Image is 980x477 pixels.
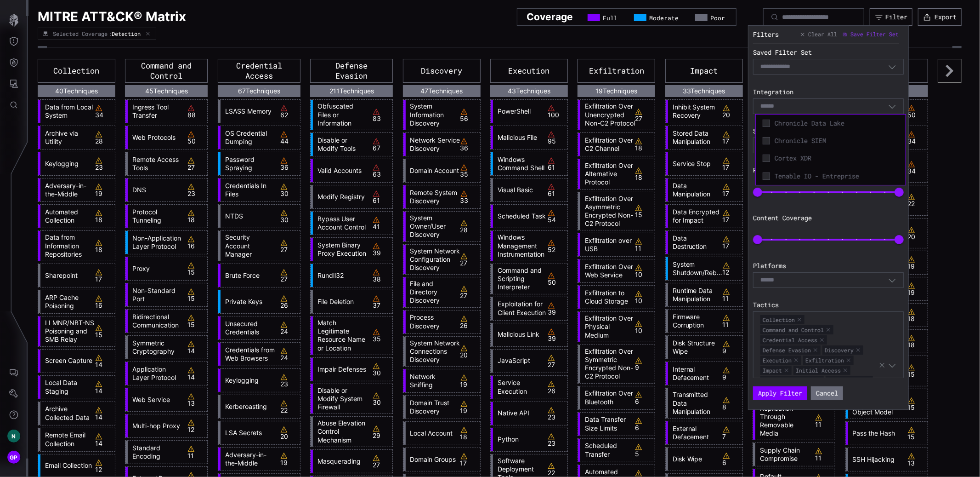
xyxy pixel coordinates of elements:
[373,454,390,468] div: 27
[187,340,205,354] div: 14
[668,313,723,329] a: Firmware Corruption
[755,404,810,438] a: Replication Through Removable Media
[635,138,652,151] div: 18
[493,330,548,339] a: Malicious Link
[760,345,821,355] span: Defense Evasion
[723,157,740,171] div: 17
[580,236,635,253] a: Exfiltration over USB
[280,239,298,253] div: 27
[578,59,655,83] div: Exfiltration
[310,59,393,83] div: Defense Evasion
[280,295,298,309] div: 26
[580,415,635,432] a: Data Transfer Size Limits
[373,242,390,256] div: 39
[406,280,460,305] a: File and Directory Discovery
[548,328,565,342] div: 39
[221,212,275,220] a: NTDS
[373,392,390,406] div: 30
[635,238,652,252] div: 11
[460,315,478,329] div: 26
[95,131,113,144] div: 28
[460,453,478,466] div: 17
[40,103,95,120] a: Data from Local System
[406,339,460,364] a: System Network Connections Discovery
[128,133,182,142] a: Web Protocols
[280,321,298,335] div: 24
[128,422,182,430] a: Multi-hop Proxy
[908,161,925,174] div: 34
[490,59,568,83] div: Execution
[95,433,113,447] div: 14
[40,271,95,280] a: Sharepoint
[221,233,275,259] a: Security Account Manager
[373,295,390,309] div: 37
[635,417,652,431] div: 6
[112,30,141,37] span: Detection
[665,59,743,83] div: Impact
[0,425,27,447] button: N
[221,107,275,115] a: LSASS Memory
[775,137,899,145] span: Chronicle SIEM
[280,452,298,466] div: 19
[580,347,635,381] a: Exfiltration Over Symmetric Encrypted Non-C2 Protocol
[460,374,478,388] div: 19
[668,260,723,277] a: System Shutdown/Reboot
[493,155,548,172] a: Windows Command Shell
[753,30,779,39] div: Filters
[803,356,854,365] span: Exfiltration
[313,298,368,306] a: File Deletion
[280,269,298,282] div: 27
[406,399,460,415] a: Domain Trust Discovery
[775,119,899,127] span: Chronicle Data Lake
[221,402,275,411] a: Kerberoasting
[95,459,113,473] div: 12
[373,362,390,376] div: 30
[406,247,460,272] a: System Network Configuration Discovery
[580,263,635,279] a: Exfiltration Over Web Service
[128,186,182,194] a: DNS
[635,167,652,181] div: 18
[635,264,652,278] div: 10
[668,160,723,168] a: Service Stop
[878,361,886,369] button: Clear selection
[635,290,652,304] div: 10
[40,293,95,310] a: ARP Cache Poisoning
[548,239,565,253] div: 52
[723,131,740,144] div: 17
[548,183,565,197] div: 61
[723,397,740,410] div: 8
[95,407,113,420] div: 14
[313,271,368,280] a: Rundll32
[908,256,925,270] div: 19
[403,59,481,83] div: Discovery
[40,233,95,259] a: Data from Information Repositories
[548,131,565,144] div: 95
[760,335,827,345] span: Credential Access
[280,131,298,144] div: 44
[40,208,95,224] a: Automated Collection
[221,271,275,280] a: Brute Force
[665,85,743,97] div: 33 Techniques
[95,157,113,171] div: 23
[548,380,565,394] div: 26
[493,133,548,142] a: Malicious File
[493,107,548,115] a: PowerShell
[95,269,113,282] div: 17
[710,14,725,22] span: Poor
[848,429,903,437] a: Pass the Hash
[218,59,300,83] div: Credential Access
[908,364,925,378] div: 15
[460,190,478,204] div: 33
[668,234,723,251] a: Data Destruction
[908,131,925,144] div: 34
[753,127,904,135] label: Selected Coverage
[908,397,925,411] div: 15
[108,30,144,37] div: :
[548,354,565,368] div: 27
[723,314,740,328] div: 11
[668,129,723,146] a: Stored Data Manipulation
[580,442,635,458] a: Scheduled Transfer
[918,8,962,26] button: Export
[280,347,298,361] div: 24
[668,365,723,382] a: Internal Defacement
